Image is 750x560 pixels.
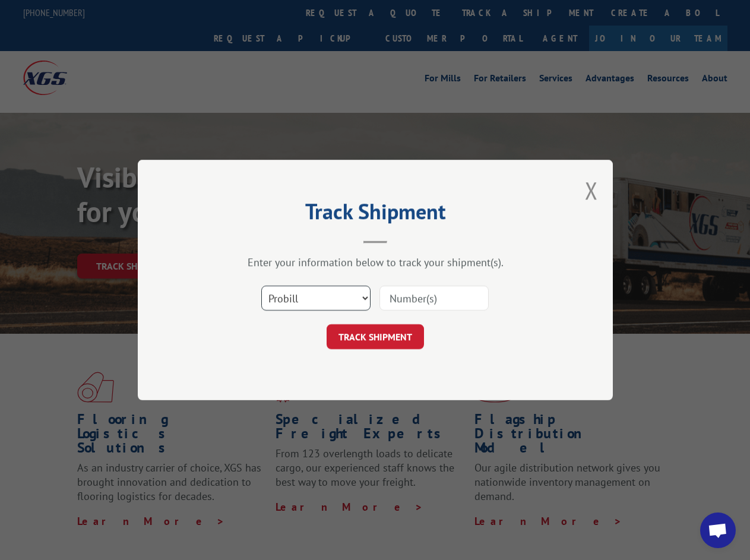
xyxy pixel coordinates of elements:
div: Open chat [700,512,736,548]
h2: Track Shipment [197,203,553,226]
input: Number(s) [379,286,489,311]
button: Close modal [585,175,598,206]
div: Enter your information below to track your shipment(s). [197,255,553,269]
button: TRACK SHIPMENT [327,324,424,349]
